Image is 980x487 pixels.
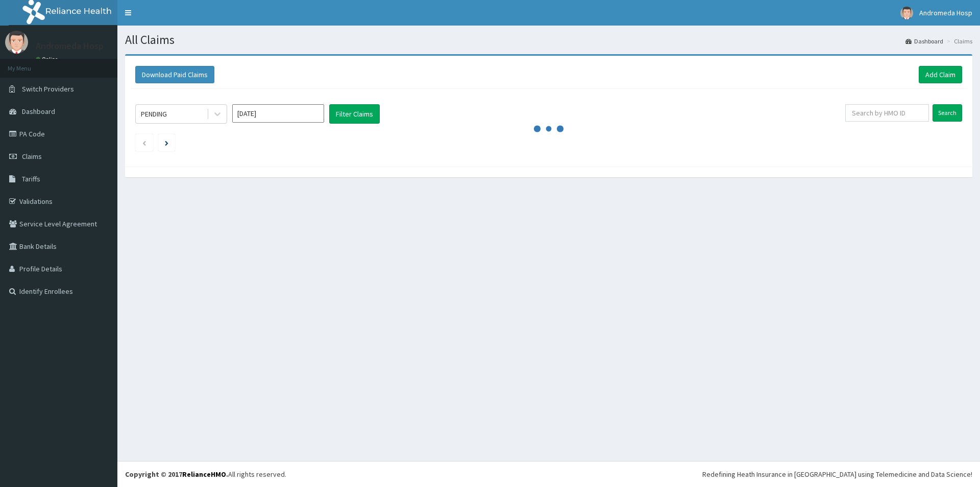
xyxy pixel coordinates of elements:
a: Previous page [142,138,146,147]
h1: All Claims [125,33,972,47]
span: Dashboard [22,107,55,116]
a: Add Claim [919,66,962,83]
span: Tariffs [22,174,40,183]
input: Search by HMO ID [845,104,929,122]
img: User Image [900,7,913,19]
button: Filter Claims [329,104,380,124]
p: Andromeda Hosp [36,41,104,51]
li: Claims [944,37,972,45]
span: Claims [22,152,42,161]
a: Dashboard [905,37,943,45]
div: Redefining Heath Insurance in [GEOGRAPHIC_DATA] using Telemedicine and Data Science! [702,469,972,479]
button: Download Paid Claims [135,66,214,83]
span: Switch Providers [22,84,74,94]
a: Next page [165,138,168,147]
div: PENDING [141,109,167,119]
svg: audio-loading [533,113,564,144]
strong: Copyright © 2017 . [125,470,228,479]
a: RelianceHMO [182,470,226,479]
img: User Image [5,31,28,54]
span: Andromeda Hosp [919,8,972,17]
footer: All rights reserved. [117,461,980,487]
input: Search [933,104,962,122]
a: Online [36,56,60,63]
input: Select Month and Year [232,104,324,123]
